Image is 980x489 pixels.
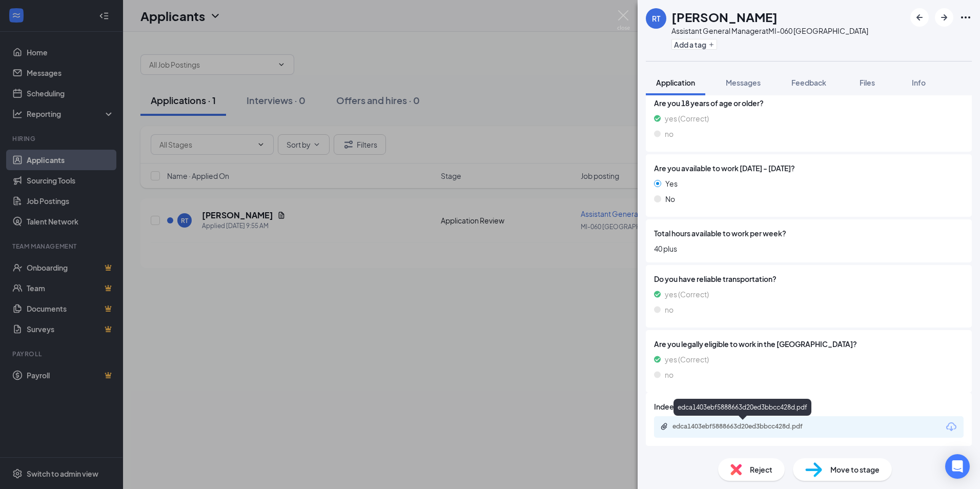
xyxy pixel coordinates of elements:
span: yes (Correct) [665,289,709,300]
span: Do you have reliable transportation? [654,273,964,284]
span: Yes [665,178,678,189]
span: Info [912,78,926,87]
svg: ArrowRight [938,11,950,24]
span: no [665,369,673,380]
span: yes (Correct) [665,113,709,124]
div: RT [652,13,660,24]
span: Application [656,78,695,87]
svg: Plus [708,42,714,48]
span: Are you legally eligible to work in the [GEOGRAPHIC_DATA]? [654,338,964,350]
span: Indeed Resume [654,401,708,412]
button: ArrowRight [935,8,953,27]
svg: ArrowLeftNew [913,11,926,24]
span: Reject [750,464,772,475]
span: Feedback [791,78,826,87]
span: Are you available to work [DATE] - [DATE]? [654,162,795,174]
span: Total hours available to work per week? [654,228,786,239]
span: yes (Correct) [665,354,709,365]
span: 40 plus [654,243,964,254]
h1: [PERSON_NAME] [671,8,778,26]
div: edca1403ebf5888663d20ed3bbcc428d.pdf [672,422,816,431]
div: edca1403ebf5888663d20ed3bbcc428d.pdf [673,399,811,416]
a: Paperclipedca1403ebf5888663d20ed3bbcc428d.pdf [660,422,826,432]
svg: Paperclip [660,422,668,431]
span: No [665,193,675,205]
span: Messages [726,78,761,87]
span: Files [860,78,875,87]
svg: Download [945,421,957,433]
button: ArrowLeftNew [910,8,929,27]
span: no [665,128,673,139]
div: Assistant General Manager at MI-060 [GEOGRAPHIC_DATA] [671,26,868,36]
button: PlusAdd a tag [671,39,717,50]
svg: Ellipses [959,11,972,24]
span: no [665,304,673,315]
span: Are you 18 years of age or older? [654,97,964,109]
div: Open Intercom Messenger [945,454,970,479]
span: Move to stage [830,464,880,475]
